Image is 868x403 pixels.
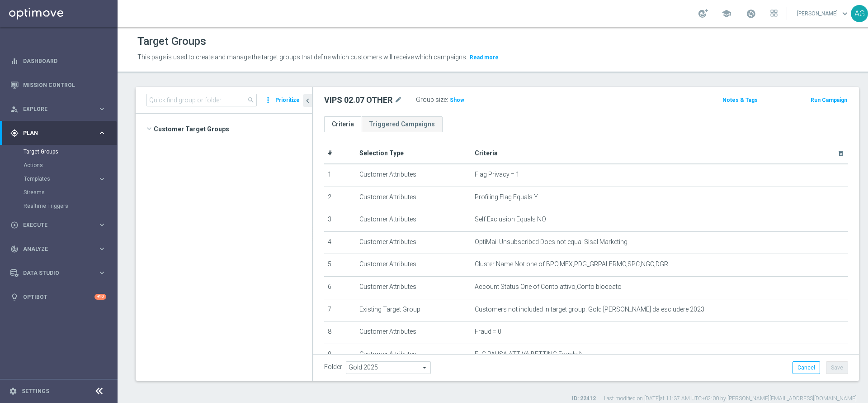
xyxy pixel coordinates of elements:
td: Customer Attributes [356,209,471,232]
a: Criteria [324,116,362,132]
button: Templates keyboard_arrow_right [24,175,107,182]
td: 3 [324,209,356,232]
i: lightbulb [10,293,19,301]
td: 5 [324,254,356,277]
h1: Target Groups [137,35,206,48]
div: Actions [24,158,117,172]
a: Streams [24,189,94,196]
th: # [324,143,356,164]
a: Target Groups [24,148,94,155]
td: 1 [324,164,356,187]
i: equalizer [10,57,19,65]
a: Optibot [23,285,94,309]
i: chevron_left [303,96,312,105]
i: person_search [10,105,19,113]
div: Templates [24,172,117,186]
i: settings [9,387,17,395]
div: Analyze [10,245,98,253]
button: gps_fixed Plan keyboard_arrow_right [10,130,107,137]
td: Customer Attributes [356,164,471,187]
td: 7 [324,299,356,321]
div: Streams [24,186,117,199]
button: Read more [469,53,500,62]
button: track_changes Analyze keyboard_arrow_right [10,245,107,253]
a: Settings [22,389,49,394]
div: Templates [24,176,98,182]
h2: VIPS 02.07 OTHER [324,95,392,106]
input: Quick find group or folder [146,94,257,106]
span: Criteria [475,149,498,157]
td: Existing Target Group [356,299,471,321]
span: Data Studio [23,270,98,276]
td: Customer Attributes [356,187,471,209]
td: 9 [324,344,356,366]
td: Customer Attributes [356,254,471,277]
label: Last modified on [DATE] at 11:37 AM UTC+02:00 by [PERSON_NAME][EMAIL_ADDRESS][DOMAIN_NAME] [604,395,857,403]
label: : [447,96,448,104]
i: keyboard_arrow_right [98,221,106,229]
a: [PERSON_NAME]keyboard_arrow_down [796,7,851,20]
button: person_search Explore keyboard_arrow_right [10,106,107,113]
div: Data Studio [10,269,98,277]
i: keyboard_arrow_right [98,269,106,277]
div: Optibot [10,285,106,309]
td: Customer Attributes [356,344,471,366]
div: AG [851,5,868,22]
div: Realtime Triggers [24,199,117,213]
button: play_circle_outline Execute keyboard_arrow_right [10,221,107,229]
span: search [247,96,255,104]
div: Dashboard [10,49,106,73]
span: keyboard_arrow_down [840,9,850,19]
a: Triggered Campaigns [362,116,443,132]
div: +10 [94,294,106,300]
i: track_changes [10,245,19,253]
span: Profiling Flag Equals Y [475,193,538,201]
div: Target Groups [24,145,117,158]
span: This page is used to create and manage the target groups that define which customers will receive... [137,53,467,61]
td: Customer Attributes [356,321,471,344]
div: Mission Control [10,73,106,97]
span: Customers not included in target group: Gold [PERSON_NAME] da escludere 2023 [475,306,704,313]
button: Notes & Tags [722,95,759,105]
td: 6 [324,276,356,299]
span: Explore [23,106,98,112]
label: Folder [324,363,342,371]
td: Customer Attributes [356,276,471,299]
button: Cancel [793,361,820,374]
span: Templates [24,176,89,182]
a: Actions [24,162,94,169]
span: Cluster Name Not one of BPO,MFX,PDG_GRPALERMO,SPC,NGC,DGR [475,260,668,268]
span: Execute [23,222,98,228]
button: Data Studio keyboard_arrow_right [10,269,107,277]
td: 4 [324,231,356,254]
button: Prioritize [274,94,301,106]
span: Flag Privacy = 1 [475,171,519,178]
i: mode_edit [394,95,402,106]
td: 2 [324,187,356,209]
i: keyboard_arrow_right [98,245,106,253]
span: Account Status One of Conto attivo,Conto bloccato [475,283,622,291]
i: gps_fixed [10,129,19,137]
div: Explore [10,105,98,113]
button: Mission Control [10,82,107,89]
span: Plan [23,130,98,136]
label: ID: 22412 [572,395,596,403]
i: keyboard_arrow_right [98,105,106,113]
button: Save [826,361,848,374]
i: more_vert [264,94,273,106]
th: Selection Type [356,143,471,164]
button: Run Campaign [810,95,848,105]
span: Customer Target Groups [154,123,312,135]
a: Realtime Triggers [24,202,94,210]
i: keyboard_arrow_right [98,175,106,183]
span: OptiMail Unsubscribed Does not equal Sisal Marketing [475,238,627,246]
i: keyboard_arrow_right [98,129,106,137]
a: Dashboard [23,49,106,73]
button: lightbulb Optibot +10 [10,293,107,301]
